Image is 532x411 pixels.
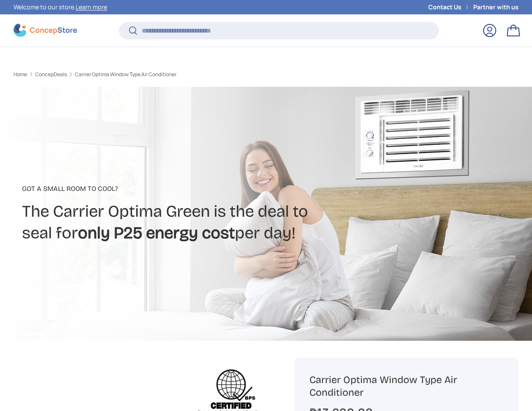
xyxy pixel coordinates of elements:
[76,3,107,11] a: Learn more
[22,184,347,194] p: Got a small room to cool?
[428,3,473,12] a: Contact Us
[14,3,107,12] p: Welcome to our store.
[35,72,67,77] a: ConcepDeals
[78,223,235,243] strong: only P25 energy cost
[473,3,518,12] a: Partner with us
[75,72,176,77] a: Carrier Optima Window Type Air Conditioner
[14,71,281,78] nav: Breadcrumbs
[14,72,27,77] a: Home
[22,201,347,243] h2: The Carrier Optima Green is the deal to seal for per day!
[309,373,504,399] h1: Carrier Optima Window Type Air Conditioner
[14,24,77,37] img: ConcepStore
